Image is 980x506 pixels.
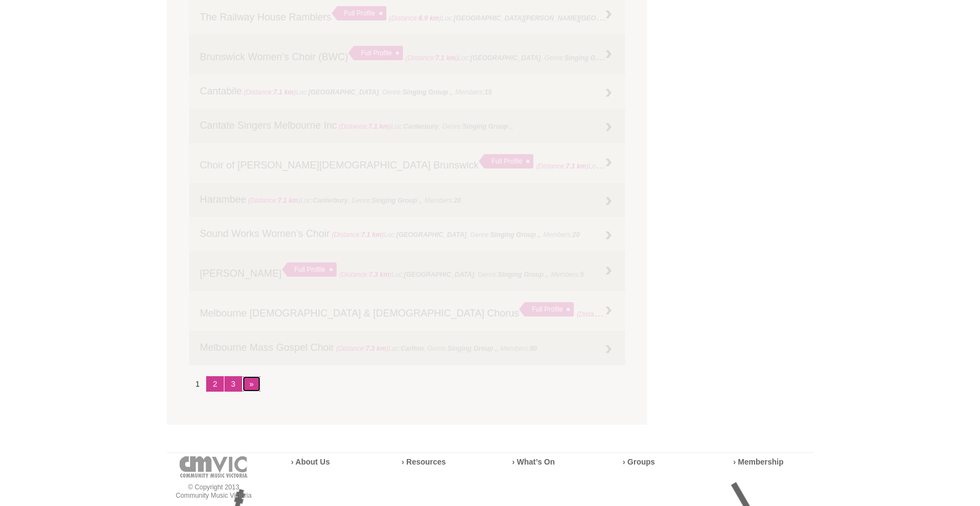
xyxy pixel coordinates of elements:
strong: 7.1 km [369,123,389,130]
a: Melbourne [DEMOGRAPHIC_DATA] & [DEMOGRAPHIC_DATA] Chorus Full Profile (Distance:7.3 km)Loc:, Genre:, [189,291,626,331]
p: © Copyright 2013 Community Music Victoria [167,483,261,500]
span: (Distance: ) [248,197,301,204]
strong: [GEOGRAPHIC_DATA][PERSON_NAME][GEOGRAPHIC_DATA] [454,12,649,23]
a: Sound Works Women’s Choir (Distance:7.1 km)Loc:[GEOGRAPHIC_DATA], Genre:Singing Group ,, Members:20 [189,217,626,251]
div: Full Profile [519,302,574,317]
a: Harambee (Distance:7.1 km)Loc:Canterbury, Genre:Singing Group ,, Members:20 [189,183,626,217]
span: Loc: , Genre: , Members: [389,12,767,23]
strong: Singing Group , [402,88,452,96]
span: Loc: , Genre: , Members: [242,88,492,96]
span: (Distance: ) [336,345,389,352]
strong: 7.1 km [436,54,456,62]
div: Full Profile [282,262,337,277]
div: Full Profile [348,46,403,60]
strong: 7.3 km [369,271,389,278]
strong: [GEOGRAPHIC_DATA] [308,88,379,96]
strong: Singing Group , [498,271,547,278]
strong: 6.9 km [418,14,439,22]
span: Loc: , Genre: , Members: [536,160,928,171]
a: › Resources [402,457,446,466]
span: Loc: , Genre: , Members: [247,197,462,204]
li: 1 [189,376,207,392]
a: › Membership [733,457,784,466]
a: 3 [224,376,242,392]
span: Loc: , Genre: , [577,308,753,319]
span: Loc: , Genre: , [337,123,513,130]
strong: 20 [573,231,580,239]
strong: [GEOGRAPHIC_DATA] [396,231,467,239]
strong: Canterbury [313,197,348,204]
div: Full Profile [479,154,533,168]
a: › About Us [291,457,330,466]
span: (Distance: ) [406,54,458,62]
strong: 7.1 km [361,231,381,239]
span: Loc: , Genre: , Members: [330,231,580,239]
a: » [243,376,260,392]
strong: [GEOGRAPHIC_DATA] [404,271,474,278]
strong: Singing Group , [564,51,614,62]
strong: Carlton [401,345,424,352]
span: (Distance: ) [389,14,442,22]
a: Melbourne Mass Gospel Choir (Distance:7.3 km)Loc:Carlton, Genre:Singing Group ,, Members:80 [189,331,626,365]
img: cmvic-logo-footer.png [180,456,248,478]
strong: Singing Group , [371,197,421,204]
strong: Singing Group , [490,231,539,239]
span: (Distance: ) [536,162,589,170]
strong: 7.1 km [277,197,298,204]
a: Cantate Singers Melbourne Inc (Distance:7.1 km)Loc:Canterbury, Genre:Singing Group ,, [189,109,626,143]
span: (Distance: ) [332,231,384,239]
a: 2 [206,376,224,392]
span: (Distance: ) [339,271,392,278]
span: Loc: , Genre: , Members: [339,271,584,278]
a: › What’s On [512,457,555,466]
a: Brunswick Women’s Choir (BWC) Full Profile (Distance:7.1 km)Loc:[GEOGRAPHIC_DATA], Genre:Singing ... [189,35,626,75]
span: (Distance: ) [339,123,391,130]
div: Full Profile [332,6,386,20]
strong: [GEOGRAPHIC_DATA] [470,54,541,62]
strong: 20 [454,197,461,204]
strong: 7.1 km [566,162,586,170]
a: [PERSON_NAME] Full Profile (Distance:7.3 km)Loc:[GEOGRAPHIC_DATA], Genre:Singing Group ,, Members:5 [189,251,626,291]
strong: Canterbury [403,123,438,130]
span: (Distance: ) [577,308,630,319]
strong: 7.3 km [365,345,386,352]
strong: Singing Group , [462,123,511,130]
span: (Distance: ) [244,88,296,96]
a: › Groups [623,457,655,466]
strong: 5 [580,271,584,278]
a: Cantabile (Distance:7.1 km)Loc:[GEOGRAPHIC_DATA], Genre:Singing Group ,, Members:15 [189,75,626,109]
strong: 7.1 km [273,88,294,96]
span: Loc: , Genre: , Members: [406,51,654,62]
strong: 80 [530,345,537,352]
strong: Singing Group , [448,345,497,352]
a: Choir of [PERSON_NAME][DEMOGRAPHIC_DATA] Brunswick Full Profile (Distance:7.1 km)Loc:[GEOGRAPHIC_... [189,143,626,183]
strong: 15 [485,88,492,96]
span: Loc: , Genre: , Members: [334,345,537,352]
